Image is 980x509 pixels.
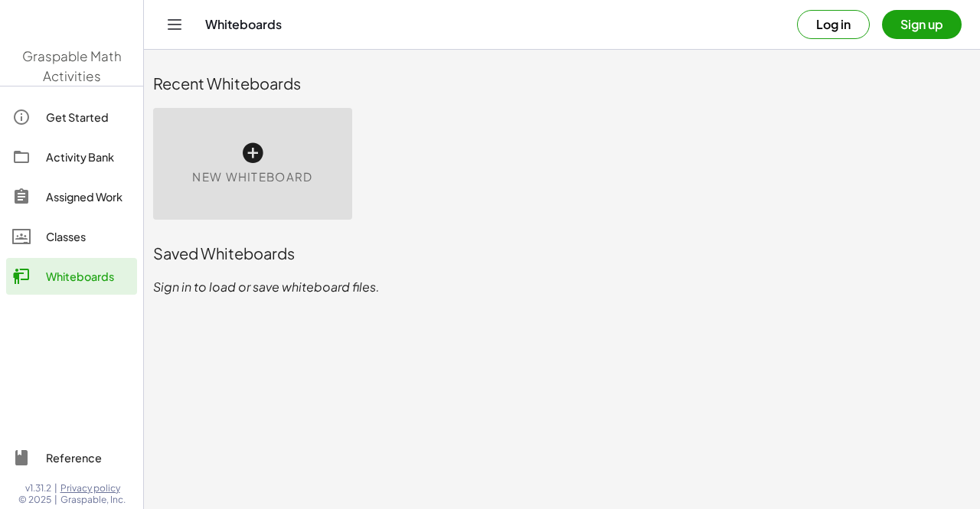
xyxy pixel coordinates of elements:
div: Saved Whiteboards [153,243,971,264]
span: Graspable Math Activities [22,47,122,84]
button: Toggle navigation [162,12,187,37]
div: Whiteboards [46,267,131,285]
span: New Whiteboard [192,168,312,186]
p: Sign in to load or save whiteboard files. [153,278,971,296]
div: Recent Whiteboards [153,73,971,94]
span: | [54,482,57,494]
span: v1.31.2 [25,482,51,494]
a: Reference [6,439,137,476]
a: Whiteboards [6,258,137,295]
a: Classes [6,218,137,255]
div: Assigned Work [46,188,131,206]
div: Get Started [46,108,131,126]
button: Log in [797,10,870,39]
span: Graspable, Inc. [60,494,126,506]
button: Sign up [882,10,962,39]
span: © 2025 [18,494,51,506]
div: Classes [46,227,131,246]
div: Reference [46,449,131,467]
a: Assigned Work [6,178,137,215]
div: Activity Bank [46,148,131,166]
span: | [54,494,57,506]
a: Get Started [6,99,137,135]
a: Activity Bank [6,139,137,175]
a: Privacy policy [60,482,126,494]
